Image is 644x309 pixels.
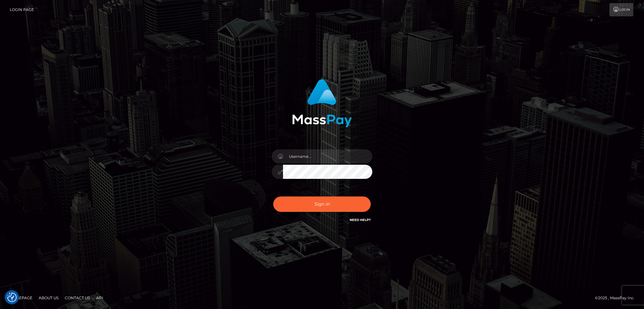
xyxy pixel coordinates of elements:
[609,3,633,16] a: Login
[7,293,35,303] a: Homepage
[350,218,371,222] a: Need Help?
[292,79,352,127] img: MassPay Login
[283,149,372,163] input: Username...
[273,196,371,212] button: Sign in
[10,3,34,16] a: Login Page
[36,293,61,303] a: About Us
[7,293,17,302] img: Revisit consent button
[7,293,17,302] button: Consent Preferences
[595,295,639,301] div: © 2025 , MassPay Inc.
[94,293,106,303] a: API
[62,293,92,303] a: Contact Us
